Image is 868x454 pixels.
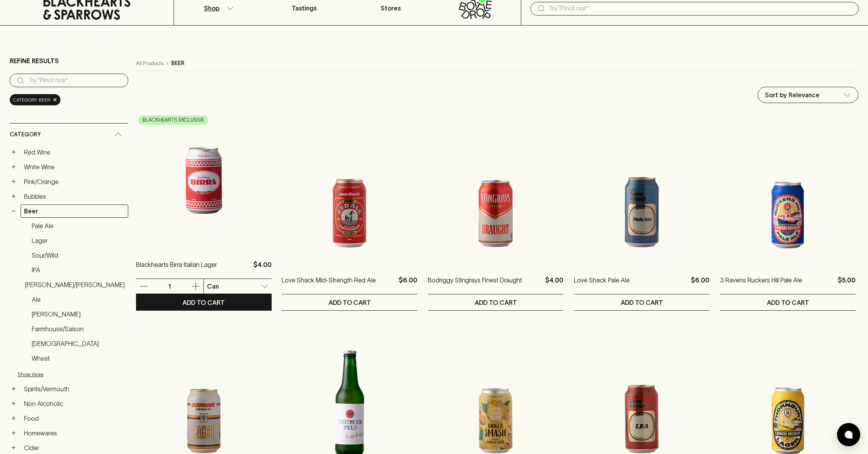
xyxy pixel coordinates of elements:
[621,298,663,307] p: ADD TO CART
[204,3,219,13] p: Shop
[10,130,41,139] span: Category
[21,175,128,188] a: Pink/Orange
[10,400,17,408] button: +
[691,275,710,294] p: $6.00
[53,96,57,104] span: ×
[21,382,128,396] a: Spirits/Vermouth
[10,207,17,215] button: −
[10,444,17,452] button: +
[758,87,858,103] div: Sort by Relevance
[17,366,119,382] button: Show more
[720,294,856,310] button: ADD TO CART
[428,275,522,294] a: Bodriggy Stingrays Finest Draught
[136,59,164,67] a: All Products
[28,74,122,87] input: Try “Pinot noir”
[183,298,225,307] p: ADD TO CART
[10,385,17,393] button: +
[10,193,17,200] button: +
[381,3,401,13] p: Stores
[28,337,128,350] a: [DEMOGRAPHIC_DATA]
[475,298,517,307] p: ADD TO CART
[720,128,856,264] img: 3 Ravens Ruckers Hill Pale Ale
[574,128,710,264] img: Love Shack Pale Ale
[171,59,184,67] p: beer
[207,282,219,291] p: Can
[10,163,17,171] button: +
[282,275,376,294] a: Love Shack Mid-Strength Red Ale
[160,282,179,291] p: 1
[28,322,128,335] a: Farmhouse/Saison
[545,275,563,294] p: $4.00
[136,294,272,310] button: ADD TO CART
[10,148,17,156] button: +
[574,275,630,294] a: Love Shack Pale Ale
[136,113,272,248] img: Blackhearts Birra Italian Lager
[765,90,820,100] p: Sort by Relevance
[428,294,563,310] button: ADD TO CART
[10,414,17,422] button: +
[838,275,856,294] p: $5.00
[21,397,128,410] a: Non Alcoholic
[10,178,17,186] button: +
[167,59,168,67] p: ›
[549,2,852,15] input: Try "Pinot noir"
[28,293,128,306] a: Ale
[21,146,128,159] a: Red Wine
[28,308,128,321] a: [PERSON_NAME]
[720,275,802,294] a: 3 Ravens Ruckers Hill Pale Ale
[21,426,128,440] a: Homewares
[21,412,128,425] a: Food
[399,275,417,294] p: $6.00
[10,124,128,146] div: Category
[21,160,128,174] a: White Wine
[22,278,128,291] a: [PERSON_NAME]/[PERSON_NAME]
[282,294,417,310] button: ADD TO CART
[28,263,128,277] a: IPA
[574,294,710,310] button: ADD TO CART
[21,190,128,203] a: Bubbles
[28,249,128,262] a: Sour/Wild
[10,56,59,65] p: Refine Results
[845,431,852,439] img: bubble-icon
[28,219,128,232] a: Pale Ale
[10,429,17,437] button: +
[13,96,50,104] span: Category: beer
[253,260,272,279] p: $4.00
[204,279,272,294] div: Can
[21,205,128,218] a: Beer
[428,128,563,264] img: Bodriggy Stingrays Finest Draught
[292,3,317,13] p: Tastings
[282,128,417,264] img: Love Shack Mid-Strength Red Ale
[767,298,809,307] p: ADD TO CART
[329,298,371,307] p: ADD TO CART
[28,352,128,365] a: Wheat
[136,260,217,279] a: Blackhearts Birra Italian Lager
[28,234,128,247] a: Lager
